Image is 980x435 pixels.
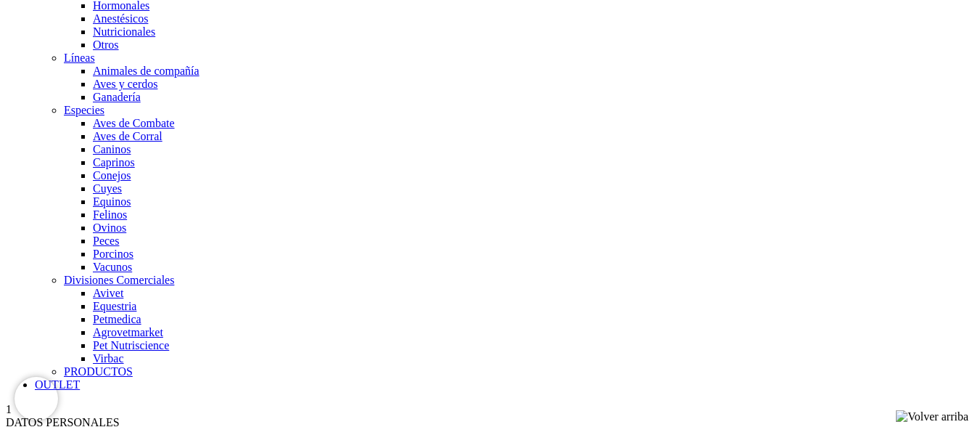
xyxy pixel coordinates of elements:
[93,352,124,365] a: Virbac
[64,274,174,286] a: Divisiones Comerciales
[93,12,148,25] a: Anestésicos
[93,326,163,338] a: Agrovetmarket
[93,25,155,38] a: Nutricionales
[93,169,131,182] a: Conejos
[93,130,162,142] a: Aves de Corral
[93,339,169,351] a: Pet Nutriscience
[93,248,133,260] a: Porcinos
[93,313,141,325] a: Petmedica
[93,195,131,208] a: Equinos
[6,416,974,429] div: DATOS PERSONALES
[93,235,119,247] a: Peces
[93,117,175,129] a: Aves de Combate
[64,52,95,64] a: Líneas
[93,143,131,155] a: Caninos
[93,300,136,312] a: Equestria
[896,410,968,423] img: Volver arriba
[93,208,127,221] a: Felinos
[93,182,122,195] a: Cuyes
[93,287,123,299] a: Avivet
[93,65,199,77] a: Animales de compañía
[93,221,126,234] a: Ovinos
[93,261,132,273] a: Vacunos
[64,104,104,116] a: Especies
[93,156,135,168] a: Caprinos
[93,91,141,103] a: Ganadería
[15,377,58,420] iframe: Brevo live chat
[93,38,119,51] a: Otros
[64,365,133,378] a: PRODUCTOS
[93,78,157,90] a: Aves y cerdos
[6,403,974,416] div: 1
